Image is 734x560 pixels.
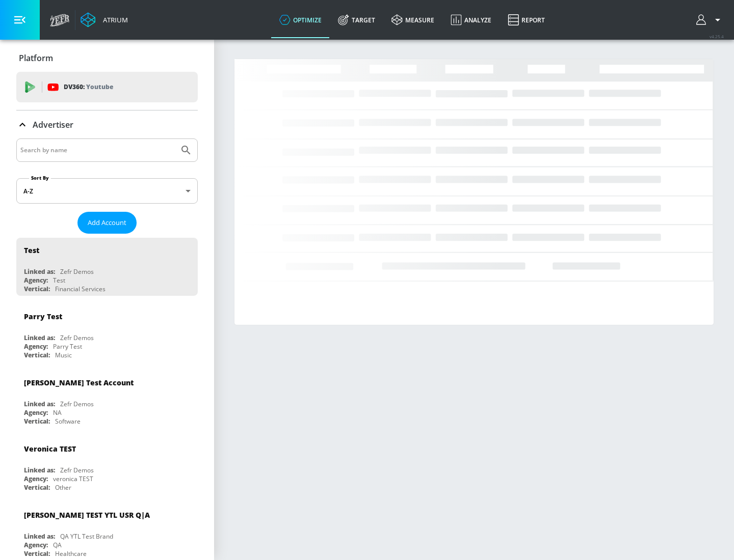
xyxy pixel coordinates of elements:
[24,312,62,321] div: Parry Test
[442,2,500,38] a: Analyze
[24,276,48,285] div: Agency:
[24,510,150,520] div: [PERSON_NAME] TEST YTL USR Q|A
[77,212,137,234] button: Add Account
[24,342,48,351] div: Agency:
[19,52,53,64] p: Platform
[60,333,94,342] div: Zefr Demos
[710,34,724,39] span: v 4.25.4
[24,541,48,549] div: Agency:
[53,276,65,285] div: Test
[20,144,175,157] input: Search by name
[60,532,113,541] div: QA YTL Test Brand
[16,436,198,494] div: Veronica TESTLinked as:Zefr DemosAgency:veronica TESTVertical:Other
[16,238,198,296] div: TestLinked as:Zefr DemosAgency:TestVertical:Financial Services
[81,12,128,27] a: Atrium
[60,400,94,408] div: Zefr Demos
[383,2,442,38] a: measure
[24,245,39,255] div: Test
[64,81,113,93] p: DV360:
[330,2,383,38] a: Target
[16,370,198,428] div: [PERSON_NAME] Test AccountLinked as:Zefr DemosAgency:NAVertical:Software
[16,178,198,204] div: A-Z
[55,549,87,558] div: Healthcare
[24,417,50,426] div: Vertical:
[16,44,198,72] div: Platform
[60,267,94,276] div: Zefr Demos
[16,304,198,362] div: Parry TestLinked as:Zefr DemosAgency:Parry TestVertical:Music
[33,119,73,130] p: Advertiser
[53,342,82,351] div: Parry Test
[24,444,76,454] div: Veronica TEST
[99,15,128,24] div: Atrium
[53,474,93,483] div: veronica TEST
[55,417,81,426] div: Software
[60,466,94,474] div: Zefr Demos
[24,408,48,417] div: Agency:
[53,541,62,549] div: QA
[24,466,55,474] div: Linked as:
[55,483,71,492] div: Other
[24,549,50,558] div: Vertical:
[88,217,126,229] span: Add Account
[271,2,330,38] a: optimize
[24,285,50,293] div: Vertical:
[500,2,553,38] a: Report
[55,285,106,293] div: Financial Services
[53,408,62,417] div: NA
[24,351,50,359] div: Vertical:
[24,378,134,387] div: [PERSON_NAME] Test Account
[24,474,48,483] div: Agency:
[55,351,72,359] div: Music
[16,72,198,102] div: DV360: Youtube
[86,81,113,92] p: Youtube
[24,400,55,408] div: Linked as:
[29,175,51,181] label: Sort By
[24,483,50,492] div: Vertical:
[24,333,55,342] div: Linked as:
[16,110,198,139] div: Advertiser
[24,267,55,276] div: Linked as:
[24,532,55,541] div: Linked as:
